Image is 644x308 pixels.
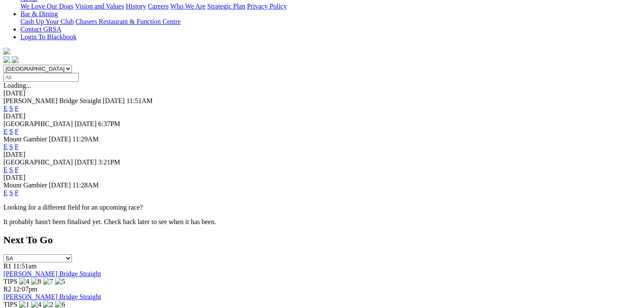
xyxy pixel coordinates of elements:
[12,56,19,63] img: twitter.svg
[3,73,79,82] input: Select date
[49,181,71,189] span: [DATE]
[74,120,97,127] span: [DATE]
[3,56,10,63] img: facebook.svg
[72,181,99,189] span: 11:28AM
[9,143,13,150] a: S
[3,189,8,196] a: E
[3,278,17,285] span: TIPS
[75,18,180,25] a: Chasers Restaurant & Function Centre
[20,33,77,40] a: Login To Blackbook
[3,105,8,112] a: E
[3,112,641,120] div: [DATE]
[9,166,13,173] a: S
[3,270,101,277] a: [PERSON_NAME] Bridge Straight
[3,158,73,166] span: [GEOGRAPHIC_DATA]
[3,218,216,225] partial: It probably hasn't been finalised yet. Check back later to see when it has been.
[3,301,17,308] span: TIPS
[43,278,53,285] img: 7
[20,18,74,25] a: Cash Up Your Club
[72,135,99,143] span: 11:29AM
[3,285,11,293] span: R2
[15,105,19,112] a: F
[9,189,13,196] a: S
[126,3,146,10] a: History
[15,166,19,173] a: F
[15,128,19,135] a: F
[98,120,120,127] span: 6:37PM
[9,128,13,135] a: S
[3,89,641,97] div: [DATE]
[20,3,73,10] a: We Love Our Dogs
[3,82,31,89] span: Loading...
[31,278,41,285] img: 8
[3,293,101,300] a: [PERSON_NAME] Bridge Straight
[3,120,73,127] span: [GEOGRAPHIC_DATA]
[20,26,61,33] a: Contact GRSA
[9,105,13,112] a: S
[247,3,287,10] a: Privacy Policy
[74,158,97,166] span: [DATE]
[3,97,101,104] span: [PERSON_NAME] Bridge Straight
[103,97,125,104] span: [DATE]
[170,3,206,10] a: Who We Are
[3,262,11,270] span: R1
[3,48,10,55] img: logo-grsa-white.png
[13,262,37,270] span: 11:51am
[15,189,19,196] a: F
[15,143,19,150] a: F
[3,135,47,143] span: Mount Gambier
[3,143,8,150] a: E
[20,18,641,26] div: Bar & Dining
[3,128,8,135] a: E
[126,97,153,104] span: 11:51AM
[3,234,641,246] h2: Next To Go
[3,174,641,181] div: [DATE]
[55,278,65,285] img: 5
[148,3,169,10] a: Careers
[98,158,120,166] span: 3:21PM
[3,151,641,158] div: [DATE]
[75,3,124,10] a: Vision and Values
[207,3,245,10] a: Strategic Plan
[19,278,29,285] img: 4
[20,3,641,10] div: About
[49,135,71,143] span: [DATE]
[20,10,58,17] a: Bar & Dining
[13,285,37,293] span: 12:07pm
[3,166,8,173] a: E
[3,204,641,211] p: Looking for a different field for an upcoming race?
[3,181,47,189] span: Mount Gambier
